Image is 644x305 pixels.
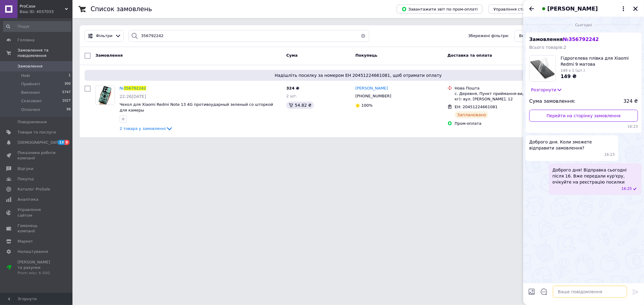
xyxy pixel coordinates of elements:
[58,140,65,145] span: 13
[21,73,30,78] span: Нові
[455,86,553,91] div: Нова Пошта
[547,5,598,13] span: [PERSON_NAME]
[18,223,56,234] span: Гаманець компанії
[18,64,43,69] span: Замовлення
[120,86,124,90] span: №
[529,36,599,42] span: Замовлення
[120,126,173,131] a: 2 товара у замовленні
[573,23,594,28] span: Сьогодні
[95,86,115,105] a: Фото товару
[91,5,152,13] h1: Список замовлень
[21,90,40,95] span: Виконані
[120,86,146,90] a: №356792242
[65,140,69,145] span: 8
[120,102,273,112] a: Чехол для Xiaomi Redmi Note 13 4G противоударный зеленый со шторкой для камеры
[529,45,566,50] span: Всього товарів: 2
[402,6,478,12] span: Завантажити звіт по пром-оплаті
[355,94,391,98] span: [PHONE_NUMBER]
[129,30,369,42] input: Пошук за номером замовлення, ПІБ покупця, номером телефону, Email, номером накладної
[95,53,123,58] span: Замовлення
[96,33,113,39] span: Фільтри
[519,33,525,39] span: Всі
[561,68,585,73] span: 149 x 1 (шт.)
[447,53,492,58] span: Доставка та оплата
[632,5,639,12] button: Закрити
[66,107,71,112] span: 98
[18,140,62,145] span: [DEMOGRAPHIC_DATA]
[18,150,56,161] span: Показники роботи компанії
[18,176,34,182] span: Покупці
[529,98,575,105] span: Сума замовлення:
[529,139,615,151] span: Доброго дня. Коли зможете відправити замовлення?
[3,21,71,32] input: Пошук
[528,5,535,12] button: Назад
[120,94,146,99] span: 22:26[DATE]
[18,119,47,125] span: Повідомлення
[355,86,388,90] span: [PERSON_NAME]
[455,121,553,126] div: Пром-оплата
[18,249,48,254] span: Налаштування
[489,5,544,14] button: Управління статусами
[18,239,33,244] span: Маркет
[69,73,71,78] span: 1
[96,86,114,105] img: Фото товару
[526,22,642,28] div: 12.08.2025
[621,186,632,191] span: 16:25 12.08.2025
[540,5,627,13] button: [PERSON_NAME]
[18,187,50,192] span: Каталог ProSale
[18,130,56,135] span: Товари та послуги
[357,30,369,42] button: Очистить
[286,86,299,90] span: 324 ₴
[355,53,377,58] span: Покупець
[286,94,297,98] span: 2 шт.
[397,5,482,14] button: Завантажити звіт по пром-оплаті
[286,53,297,58] span: Cума
[21,107,40,112] span: Оплачені
[124,86,146,90] span: 356792242
[21,98,42,104] span: Скасовані
[64,81,71,87] span: 300
[18,48,72,58] span: Замовлення та повідомлення
[563,36,599,42] span: № 356792242
[493,7,540,11] span: Управління статусами
[62,98,71,104] span: 1027
[530,55,556,81] img: 6443973882_w160_h160_gidrogeleva-plivka-dlya.jpg
[455,111,489,118] div: Заплановано
[62,90,71,95] span: 5747
[529,110,638,122] a: Перейти на сторінку замовлення
[120,126,166,131] span: 2 товара у замовленні
[20,9,72,14] div: Ваш ID: 4037033
[540,288,548,296] button: Відкрити шаблони відповідей
[468,33,509,39] span: Збережені фільтри:
[18,259,56,276] span: [PERSON_NAME] та рахунки
[455,105,498,109] span: ЕН: 20451224661081
[623,98,638,105] span: 324 ₴
[18,197,38,202] span: Аналітика
[355,86,388,91] a: [PERSON_NAME]
[561,55,638,67] span: Гідрогелева плівка для Xiaomi Redmi 9 матова
[18,37,34,43] span: Головна
[286,102,314,109] div: 54.82 ₴
[18,270,56,276] div: Prom мікс 6 000
[361,103,373,108] span: 100%
[455,91,553,102] div: с. Деревня, Пункт приймання-видачі (до 30 кг): вул. [PERSON_NAME], 12
[87,72,630,78] span: Надішліть посилку за номером ЕН 20451224661081, щоб отримати оплату
[18,207,56,218] span: Управління сайтом
[20,4,65,9] span: ProCase
[553,167,638,185] span: Доброго дня! Відправка сьогодні після 16. Вже передали кур'єру, очікуйте на реєстрацію посилки
[529,86,564,93] button: Розгорнути
[604,152,615,157] span: 16:23 12.08.2025
[529,124,638,129] span: 16:23 12.08.2025
[21,81,40,87] span: Прийняті
[18,166,33,171] span: Відгуки
[561,74,577,79] span: 149 ₴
